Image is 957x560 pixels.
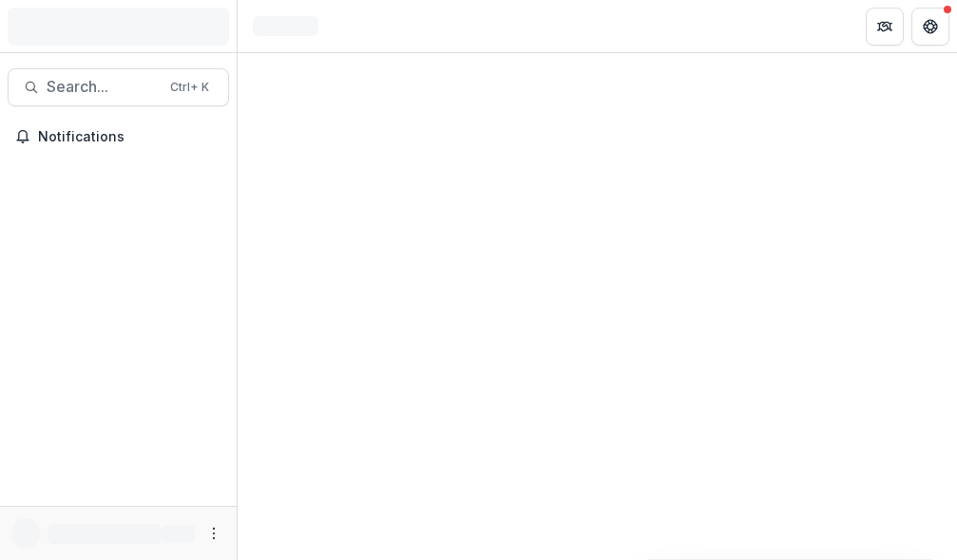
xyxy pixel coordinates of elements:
span: Search... [47,78,159,96]
button: Search... [8,68,229,106]
button: Notifications [8,121,229,152]
button: More [202,522,225,545]
button: Partners [866,8,904,46]
span: Notifications [38,129,221,145]
div: Ctrl + K [166,77,213,98]
button: Get Help [911,8,949,46]
nav: breadcrumb [245,12,326,40]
